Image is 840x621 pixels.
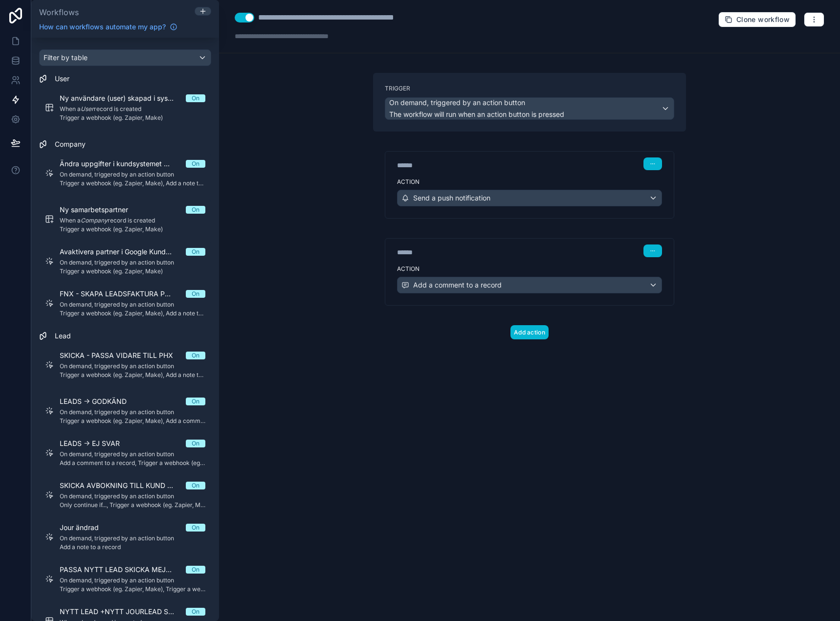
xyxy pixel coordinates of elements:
span: The workflow will run when an action button is pressed [389,110,564,118]
button: Add a comment to a record [397,277,662,293]
label: Action [397,265,662,273]
span: Send a push notification [413,193,490,203]
span: On demand, triggered by an action button [389,98,525,108]
label: Action [397,178,662,186]
span: Add a comment to a record [413,280,502,290]
span: Workflows [39,7,79,17]
span: Clone workflow [736,15,790,24]
label: Trigger [385,85,674,92]
button: On demand, triggered by an action buttonThe workflow will run when an action button is pressed [385,97,674,120]
button: Add action [510,325,549,339]
a: How can workflows automate my app? [35,22,181,32]
button: Clone workflow [718,12,796,27]
span: How can workflows automate my app? [39,22,166,32]
button: Send a push notification [397,190,662,206]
